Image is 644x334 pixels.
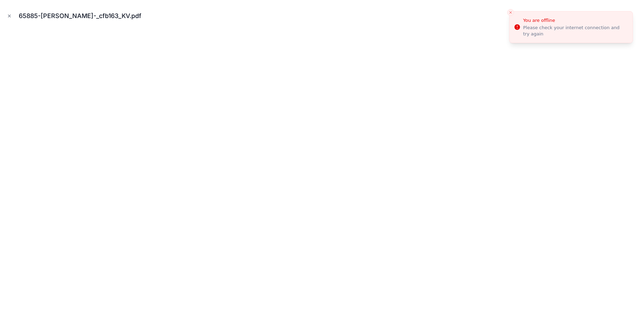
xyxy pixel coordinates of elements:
[523,17,627,24] div: You are offline
[19,11,147,21] div: 65885-[PERSON_NAME]-_cfb163_KV.pdf
[6,12,13,20] button: Close modal
[6,29,638,328] iframe: pdf-iframe
[523,25,627,37] div: Please check your internet connection and try again
[507,9,514,16] button: Close toast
